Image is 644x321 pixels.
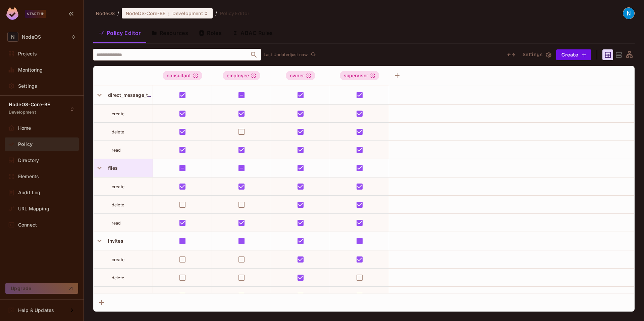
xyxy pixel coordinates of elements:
[308,51,317,59] span: Click to refresh data
[249,50,259,59] button: Open
[18,67,43,73] span: Monitoring
[105,92,164,98] span: direct_message_threads
[264,52,308,57] p: Last Updated just now
[112,202,124,207] span: delete
[168,11,170,16] span: :
[112,111,124,116] span: create
[25,10,46,18] div: Startup
[5,283,78,294] button: Upgrade
[96,10,115,16] span: the active workspace
[520,49,553,60] button: Settings
[18,142,33,147] span: Policy
[18,158,39,163] span: Directory
[105,238,123,244] span: invites
[194,25,227,41] button: Roles
[126,10,165,16] span: NodeOS-Core-BE
[215,10,217,16] li: /
[18,190,40,195] span: Audit Log
[18,308,54,313] span: Help & Updates
[9,110,36,115] span: Development
[18,83,37,89] span: Settings
[6,7,18,20] img: SReyMgAAAABJRU5ErkJggg==
[105,165,118,171] span: files
[309,51,317,59] button: refresh
[172,10,203,16] span: Development
[223,71,260,80] div: employee
[93,25,146,41] button: Policy Editor
[112,129,124,134] span: delete
[18,206,49,211] span: URL Mapping
[310,51,316,58] span: refresh
[7,32,18,42] span: N
[22,34,41,40] span: Workspace: NodeOS
[112,184,124,189] span: create
[146,25,194,41] button: Resources
[227,25,278,41] button: ABAC Rules
[112,257,124,262] span: create
[556,49,591,60] button: Create
[18,125,31,131] span: Home
[623,8,634,19] img: NodeOS
[112,220,121,226] span: read
[340,71,380,80] div: supervisor
[18,222,37,228] span: Connect
[163,71,202,80] div: consultant
[117,10,119,16] li: /
[220,10,250,16] span: Policy Editor
[18,51,37,56] span: Projects
[112,148,121,153] span: read
[112,275,124,280] span: delete
[286,71,315,80] div: owner
[18,174,39,179] span: Elements
[9,102,50,107] span: NodeOS-Core-BE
